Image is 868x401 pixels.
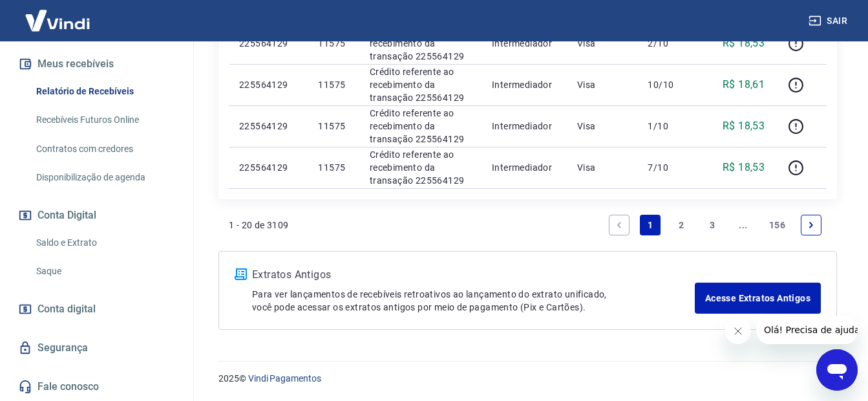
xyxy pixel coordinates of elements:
[764,215,790,235] a: Page 156
[229,219,289,232] p: 1 - 20 de 3109
[318,161,348,174] p: 11575
[16,295,178,323] a: Conta digital
[640,215,661,235] a: Page 1 is your current page
[31,107,178,133] a: Recebíveis Futuros Online
[239,161,297,174] p: 225564129
[702,215,723,235] a: Page 3
[218,372,837,385] p: 2025 ©
[318,37,348,50] p: 11575
[16,50,178,78] button: Meus recebíveis
[31,230,178,256] a: Saldo e Extrato
[723,77,765,92] p: R$ 18,61
[604,210,827,241] ul: Pagination
[16,201,178,230] button: Conta Digital
[31,78,178,105] a: Relatório de Recebíveis
[252,288,695,314] p: Para ver lançamentos de recebíveis retroativos ao lançamento do extrato unificado, você pode aces...
[370,24,471,63] p: Crédito referente ao recebimento da transação 225564129
[648,161,686,174] p: 7/10
[16,1,100,40] img: Vindi
[577,161,628,174] p: Visa
[318,120,348,133] p: 11575
[723,160,765,175] p: R$ 18,53
[370,148,471,187] p: Crédito referente ao recebimento da transação 225564129
[31,136,178,162] a: Contratos com credores
[816,349,858,391] iframe: Botão para abrir a janela de mensagens
[723,36,765,51] p: R$ 18,53
[248,373,321,384] a: Vindi Pagamentos
[756,316,858,344] iframe: Mensagem da empresa
[577,37,628,50] p: Visa
[733,215,754,235] a: Jump forward
[31,164,178,191] a: Disponibilização de agenda
[239,37,297,50] p: 225564129
[492,78,556,91] p: Intermediador
[648,37,686,50] p: 2/10
[577,78,628,91] p: Visa
[577,120,628,133] p: Visa
[252,267,695,283] p: Extratos Antigos
[37,300,96,318] span: Conta digital
[31,258,178,285] a: Saque
[16,373,178,401] a: Fale conosco
[318,78,348,91] p: 11575
[16,334,178,362] a: Segurança
[492,120,556,133] p: Intermediador
[370,107,471,146] p: Crédito referente ao recebimento da transação 225564129
[648,78,686,91] p: 10/10
[8,9,109,19] span: Olá! Precisa de ajuda?
[671,215,692,235] a: Page 2
[801,215,821,235] a: Next page
[609,215,630,235] a: Previous page
[239,78,297,91] p: 225564129
[806,9,852,33] button: Sair
[492,37,556,50] p: Intermediador
[492,161,556,174] p: Intermediador
[235,268,247,280] img: ícone
[725,318,751,344] iframe: Fechar mensagem
[723,118,765,134] p: R$ 18,53
[239,120,297,133] p: 225564129
[370,65,471,104] p: Crédito referente ao recebimento da transação 225564129
[695,283,821,314] a: Acesse Extratos Antigos
[648,120,686,133] p: 1/10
